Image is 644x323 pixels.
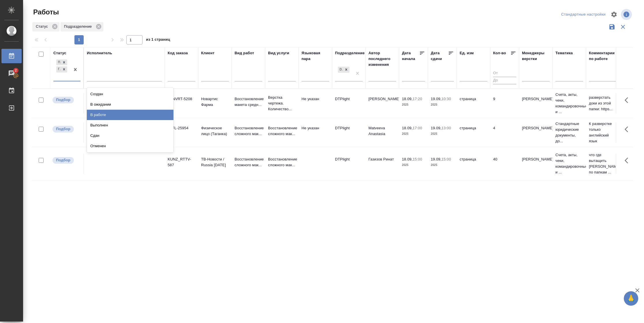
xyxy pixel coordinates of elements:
[11,68,20,73] span: 2
[621,154,635,167] button: Здесь прячутся важные кнопки
[402,157,413,161] p: 18.09,
[555,50,573,56] div: Тематика
[555,92,583,115] p: Счета, акты, чеки, командировочные и ...
[522,50,550,62] div: Менеджеры верстки
[87,141,173,151] div: Отменен
[621,93,635,107] button: Здесь прячутся важные кнопки
[431,102,454,108] p: 2025
[302,50,329,62] div: Языковая пара
[335,50,365,56] div: Подразделение
[441,97,451,101] p: 10:30
[560,10,607,19] div: split button
[402,162,425,168] p: 2025
[555,152,583,175] p: Счета, акты, чеки, командировочные и ...
[168,125,195,131] div: T_FL-25954
[522,156,550,162] p: [PERSON_NAME]
[555,121,583,144] p: Стандартные юридические документы, до...
[413,157,422,161] p: 15:00
[1,66,22,81] a: 2
[201,156,229,168] p: ТВ-Новости / Russia [DATE]
[146,36,170,44] span: из 1 страниц
[366,122,399,143] td: Matveeva Anastasia
[87,120,173,130] div: Выполнен
[431,50,448,62] div: Дата сдачи
[606,21,617,32] button: Сохранить фильтры
[235,125,262,137] p: Восстановление сложного мак...
[56,66,61,72] div: Готов к работе
[621,9,633,20] span: Посмотреть информацию
[490,154,519,174] td: 40
[402,97,413,101] p: 18.09,
[402,126,413,130] p: 18.09,
[168,156,195,168] div: KUNZ_RTTV-587
[490,122,519,143] td: 4
[299,122,332,143] td: Не указан
[36,24,50,29] p: Статус
[56,59,61,66] div: Подбор
[235,156,262,168] p: Восстановление сложного мак...
[56,126,70,132] p: Подбор
[268,95,296,112] p: Верстка чертежа. Количество...
[589,95,617,112] p: разверстать доки из этой папки: https...
[402,102,425,108] p: 2025
[368,50,396,68] div: Автор последнего изменения
[431,131,454,137] p: 2025
[168,50,188,56] div: Код заказа
[52,125,80,133] div: Можно подбирать исполнителей
[87,130,173,141] div: Сдан
[589,50,617,62] div: Комментарии по работе
[441,126,451,130] p: 13:00
[493,50,506,56] div: Кол-во
[457,93,490,113] td: страница
[366,154,399,174] td: Газизов Ринат
[201,50,214,56] div: Клиент
[441,157,451,161] p: 15:00
[431,97,441,101] p: 19.09,
[87,50,112,56] div: Исполнитель
[235,50,254,56] div: Вид работ
[431,126,441,130] p: 19.09,
[32,22,59,31] div: Статус
[64,24,94,29] p: Подразделение
[235,96,262,108] p: Восстановление макета средн...
[61,22,103,31] div: Подразделение
[402,50,419,62] div: Дата начала
[299,93,332,113] td: Не указан
[490,93,519,113] td: 9
[617,21,628,32] button: Сбросить фильтры
[56,97,70,103] p: Подбор
[268,50,289,56] div: Вид услуги
[621,122,635,136] button: Здесь прячутся важные кнопки
[52,96,80,104] div: Можно подбирать исполнителей
[52,156,80,164] div: Можно подбирать исполнителей
[332,122,366,143] td: DTPlight
[337,66,350,73] div: DTPlight
[457,154,490,174] td: страница
[201,125,229,137] p: Физическое лицо (Таганка)
[332,93,366,113] td: DTPlight
[522,96,550,102] p: [PERSON_NAME]
[493,77,516,84] input: До
[589,152,617,175] p: что где вытащить [PERSON_NAME] по папкам ...
[402,131,425,137] p: 2025
[460,50,474,56] div: Ед. изм
[607,8,621,21] span: Настроить таблицу
[56,157,70,163] p: Подбор
[626,292,636,305] span: 🙏
[332,154,366,174] td: DTPlight
[493,70,516,77] input: От
[268,156,296,168] p: Восстановление сложного мак...
[87,99,173,110] div: В ожидании
[457,122,490,143] td: страница
[413,97,422,101] p: 17:20
[522,125,550,131] p: [PERSON_NAME]
[168,96,195,102] div: S_NVRT-5208
[87,89,173,99] div: Создан
[431,162,454,168] p: 2025
[624,291,638,306] button: 🙏
[338,67,343,73] div: DTPlight
[431,157,441,161] p: 19.09,
[87,110,173,120] div: В работе
[366,93,399,113] td: [PERSON_NAME]
[268,125,296,137] p: Восстановление сложного мак...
